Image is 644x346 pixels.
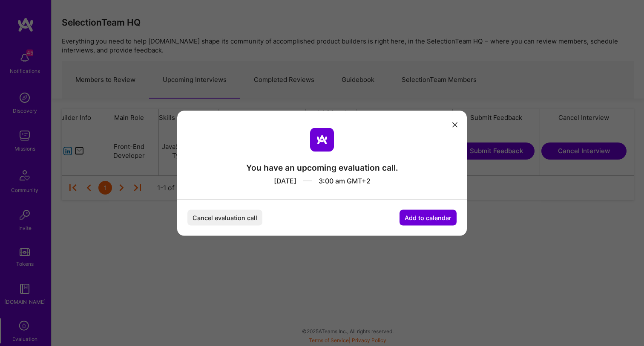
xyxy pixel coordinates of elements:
div: modal [177,110,467,236]
button: Add to calendar [400,209,457,225]
i: icon Close [452,122,457,128]
button: Cancel evaluation call [187,209,262,225]
div: You have an upcoming evaluation call. [246,162,398,173]
div: [DATE] 3:00 am GMT+2 [246,173,398,185]
img: aTeam logo [310,128,334,151]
